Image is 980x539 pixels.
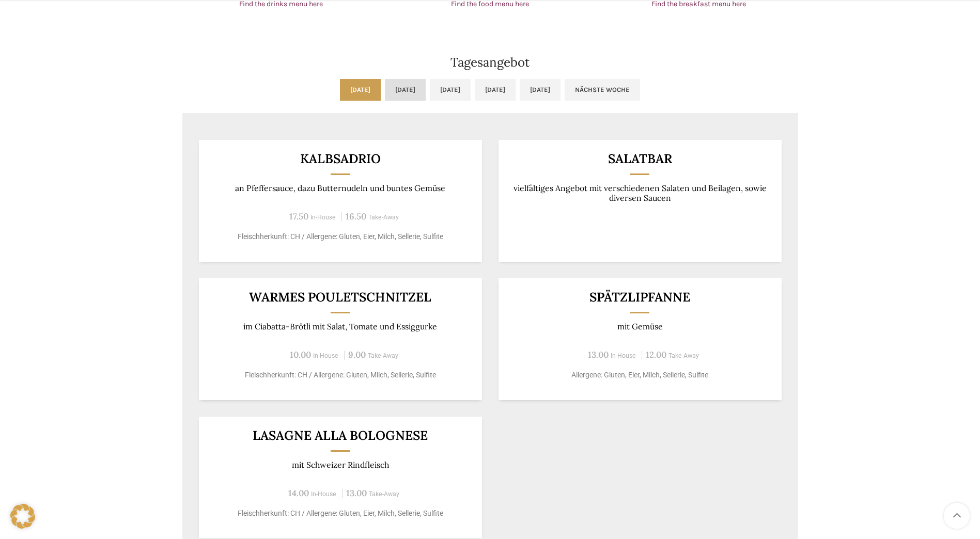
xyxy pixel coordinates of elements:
span: 12.00 [646,349,666,360]
span: 16.50 [346,211,366,222]
span: In-House [311,490,336,498]
a: Nächste Woche [565,79,640,101]
span: 10.00 [290,349,311,360]
span: 17.50 [289,211,308,222]
span: 9.00 [348,349,366,360]
span: In-House [310,214,336,221]
span: In-House [313,352,338,359]
h3: Salatbar [511,152,769,165]
p: an Pfeffersauce, dazu Butternudeln und buntes Gemüse [211,183,469,193]
span: Take-Away [368,214,399,221]
span: Take-Away [369,490,399,498]
span: Take-Away [668,352,699,359]
h3: Kalbsadrio [211,152,469,165]
h3: Lasagne alla Bolognese [211,429,469,442]
p: mit Schweizer Rindfleisch [211,460,469,470]
p: vielfältiges Angebot mit verschiedenen Salaten und Beilagen, sowie diversen Saucen [511,183,769,203]
a: Scroll to top button [944,503,970,529]
p: mit Gemüse [511,322,769,331]
span: In-House [611,352,636,359]
a: [DATE] [340,79,381,101]
h3: Warmes Pouletschnitzel [211,291,469,304]
p: Fleischherkunft: CH / Allergene: Gluten, Eier, Milch, Sellerie, Sulfite [211,231,469,242]
h2: Tagesangebot [182,56,798,69]
span: Take-Away [368,352,398,359]
span: 13.00 [588,349,609,360]
span: 13.00 [346,487,367,499]
p: Fleischherkunft: CH / Allergene: Gluten, Eier, Milch, Sellerie, Sulfite [211,508,469,519]
a: [DATE] [430,79,471,101]
span: 14.00 [288,487,309,499]
h3: Spätzlipfanne [511,291,769,304]
p: Fleischherkunft: CH / Allergene: Gluten, Milch, Sellerie, Sulfite [211,370,469,381]
a: [DATE] [475,79,516,101]
a: [DATE] [385,79,426,101]
p: im Ciabatta-Brötli mit Salat, Tomate und Essiggurke [211,322,469,331]
a: [DATE] [520,79,561,101]
p: Allergene: Gluten, Eier, Milch, Sellerie, Sulfite [511,370,769,381]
